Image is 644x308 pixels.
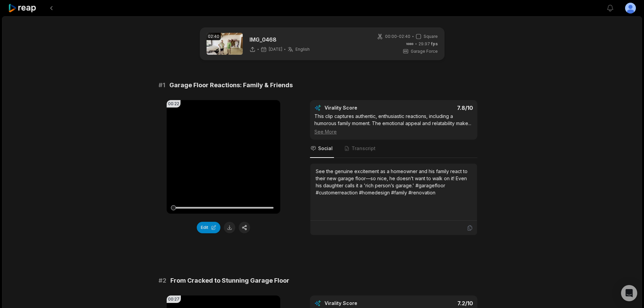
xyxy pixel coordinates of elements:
[197,222,220,233] button: Edit
[419,41,438,47] span: 29.97
[325,104,397,111] div: Virality Score
[295,47,310,52] span: English
[318,145,333,152] span: Social
[411,48,438,54] span: Garage Force
[169,80,293,90] span: Garage Floor Reactions: Family & Friends
[424,33,438,40] span: Square
[310,140,477,158] nav: Tabs
[249,35,310,44] p: IMG_0468
[314,128,473,135] div: See More
[269,47,282,52] span: [DATE]
[314,113,473,135] div: This clip captures authentic, enthusiastic reactions, including a humorous family moment. The emo...
[401,104,473,111] div: 7.8 /10
[159,80,165,90] span: # 1
[401,300,473,307] div: 7.2 /10
[207,33,221,40] div: 02:40
[431,41,438,46] span: fps
[385,33,410,40] span: 00:00 - 02:40
[325,300,397,307] div: Virality Score
[170,276,289,285] span: From Cracked to Stunning Garage Floor
[621,285,637,301] div: Open Intercom Messenger
[352,145,376,152] span: Transcript
[159,276,166,285] span: # 2
[167,100,280,214] video: Your browser does not support mp4 format.
[316,168,472,196] div: See the genuine excitement as a homeowner and his family react to their new garage floor—so nice,...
